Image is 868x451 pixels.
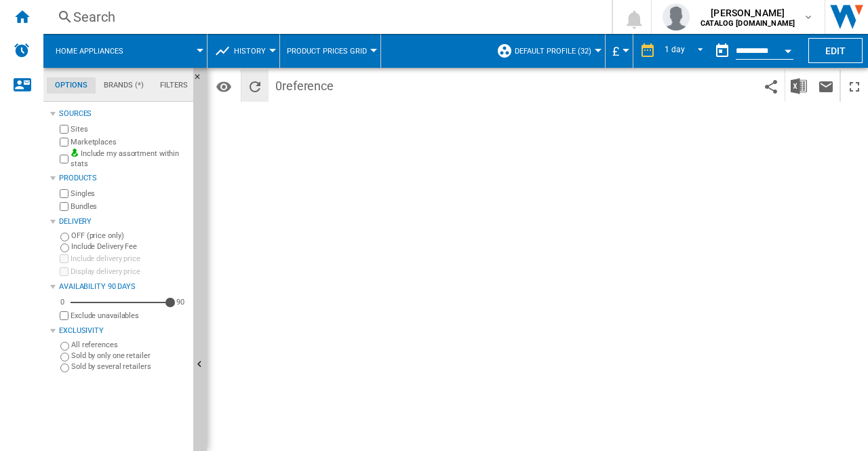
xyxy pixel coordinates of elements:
md-slider: Availability [71,296,170,309]
span: £ [612,44,619,58]
button: Default profile (32) [515,34,598,68]
img: alerts-logo.svg [14,42,30,58]
button: Hide [193,68,210,92]
button: Send this report by email [812,70,840,102]
span: reference [282,79,334,93]
button: £ [612,34,626,68]
label: Bundles [71,201,188,212]
label: Include delivery price [71,254,188,264]
div: Home appliances [50,34,200,68]
button: Download in Excel [785,70,812,102]
input: Bundles [60,202,68,211]
label: Sold by only one retailer [71,351,188,361]
button: Share this bookmark with others [757,70,785,102]
span: Default profile (32) [515,47,591,56]
md-tab-item: Filters [152,77,196,94]
div: Sources [59,109,188,119]
span: 0 [269,70,340,98]
input: Display delivery price [60,267,68,276]
input: OFF (price only) [60,233,69,241]
label: Marketplaces [71,137,188,147]
button: md-calendar [709,37,736,64]
button: Open calendar [776,37,800,61]
button: Options [210,74,237,98]
span: [PERSON_NAME] [701,6,795,20]
div: Availability 90 Days [59,281,188,292]
input: Sold by only one retailer [60,353,69,361]
input: Include my assortment within stats [60,151,68,168]
md-menu: Currency [606,34,633,68]
img: excel-24x24.png [791,78,807,94]
img: mysite-bg-18x18.png [71,149,79,157]
input: All references [60,342,69,351]
md-tab-item: Options [47,77,96,94]
button: Maximize [841,70,868,102]
label: Sold by several retailers [71,361,188,372]
input: Include Delivery Fee [60,243,69,252]
div: Products [59,173,188,184]
img: profile.jpg [663,3,690,31]
div: Search [73,7,576,26]
button: Home appliances [56,34,137,68]
label: Include Delivery Fee [71,241,188,252]
div: Exclusivity [59,326,188,336]
div: Default profile (32) [496,34,598,68]
input: Sold by several retailers [60,364,69,372]
label: Include my assortment within stats [71,149,188,170]
div: 0 [57,297,68,307]
input: Sites [60,125,68,134]
div: 1 day [665,45,685,54]
md-tab-item: Brands (*) [96,77,152,94]
input: Singles [60,189,68,198]
label: Singles [71,189,188,199]
label: Display delivery price [71,267,188,277]
div: History [214,34,273,68]
input: Display delivery price [60,311,68,320]
b: CATALOG [DOMAIN_NAME] [701,19,795,28]
input: Include delivery price [60,254,68,263]
div: Delivery [59,216,188,227]
input: Marketplaces [60,138,68,146]
span: Home appliances [56,47,123,56]
label: All references [71,340,188,350]
span: Product prices grid [287,47,367,56]
button: Reload [241,70,269,102]
button: Product prices grid [287,34,374,68]
div: 90 [173,297,188,307]
span: History [234,47,266,56]
label: OFF (price only) [71,231,188,241]
label: Exclude unavailables [71,311,188,321]
md-select: REPORTS.WIZARD.STEPS.REPORT.STEPS.REPORT_OPTIONS.PERIOD: 1 day [663,40,709,62]
button: History [234,34,273,68]
label: Sites [71,124,188,134]
button: Edit [808,38,863,63]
